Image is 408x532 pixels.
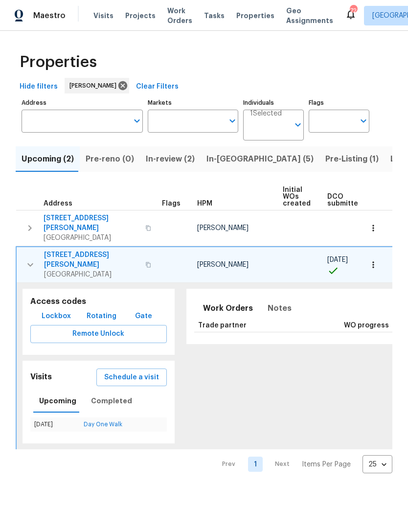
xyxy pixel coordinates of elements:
[283,186,311,207] span: Initial WOs created
[203,301,253,315] span: Work Orders
[167,6,192,25] span: Work Orders
[350,6,357,16] div: 72
[162,200,181,207] span: Flags
[206,152,314,166] span: In-[GEOGRAPHIC_DATA] (5)
[30,325,167,343] button: Remote Unlock
[87,310,116,323] span: Rotating
[104,371,159,384] span: Schedule a visit
[130,114,144,128] button: Open
[291,118,305,132] button: Open
[69,81,120,91] span: [PERSON_NAME]
[33,11,66,21] span: Maestro
[38,328,159,340] span: Remote Unlock
[146,152,195,166] span: In-review (2)
[268,301,292,315] span: Notes
[16,78,62,96] button: Hide filters
[250,110,282,118] span: 1 Selected
[83,307,120,325] button: Rotating
[226,114,239,128] button: Open
[96,369,167,387] button: Schedule a visit
[86,152,134,166] span: Pre-reno (0)
[65,78,129,93] div: [PERSON_NAME]
[128,307,159,325] button: Gate
[84,421,122,427] a: Day One Walk
[44,250,139,270] span: [STREET_ADDRESS][PERSON_NAME]
[39,395,76,407] span: Upcoming
[93,11,113,21] span: Visits
[42,310,71,323] span: Lockbox
[30,417,80,432] td: [DATE]
[22,100,143,106] label: Address
[30,372,52,382] h5: Visits
[213,455,392,473] nav: Pagination Navigation
[44,200,72,207] span: Address
[302,460,351,469] p: Items Per Page
[44,270,139,279] span: [GEOGRAPHIC_DATA]
[197,225,249,231] span: [PERSON_NAME]
[248,457,263,472] a: Goto page 1
[363,452,392,477] div: 25
[197,261,249,268] span: [PERSON_NAME]
[22,152,74,166] span: Upcoming (2)
[148,100,239,106] label: Markets
[243,100,304,106] label: Individuals
[286,6,333,25] span: Geo Assignments
[91,395,132,407] span: Completed
[132,78,182,96] button: Clear Filters
[38,307,75,325] button: Lockbox
[132,310,155,323] span: Gate
[44,233,139,243] span: [GEOGRAPHIC_DATA]
[20,81,58,93] span: Hide filters
[344,322,389,329] span: WO progress
[325,152,379,166] span: Pre-Listing (1)
[236,11,274,21] span: Properties
[309,100,369,106] label: Flags
[357,114,370,128] button: Open
[327,256,348,263] span: [DATE]
[198,322,247,329] span: Trade partner
[136,81,179,93] span: Clear Filters
[197,200,212,207] span: HPM
[20,57,97,67] span: Properties
[125,11,156,21] span: Projects
[327,193,363,207] span: DCO submitted
[204,12,225,19] span: Tasks
[44,213,139,233] span: [STREET_ADDRESS][PERSON_NAME]
[30,297,167,307] h5: Access codes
